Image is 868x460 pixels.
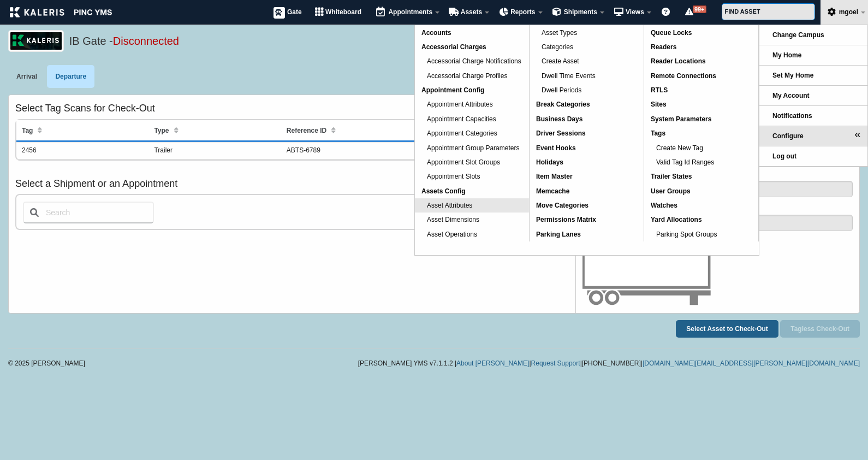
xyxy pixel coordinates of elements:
span: Notifications [772,112,812,120]
span: Memcache [536,187,569,195]
span: Yard Allocations [651,216,702,223]
span: Create Asset [542,57,579,65]
td: about a month ago [413,143,545,160]
span: Tag [22,127,37,134]
span: Create New Tag [656,144,703,152]
span: Accounts [421,29,451,37]
span: Shipments [564,8,597,16]
span: Appointment Capacities [427,115,496,123]
span: mgoel [839,8,858,16]
h3: Select Tag Scans for Check-Out [15,102,569,115]
img: trailer_empty-6dc4f8a8093b335d03f3330793ce08028432937e4ae118a9cf728fb15f29ded3.svg [582,243,711,306]
span: Readers [651,43,676,51]
span: Holidays [536,158,563,166]
span: System Parameters [651,115,711,123]
span: Accessorial Charge Profiles [427,72,507,80]
span: RTLS [651,86,668,94]
span: Asset Types [542,29,577,37]
span: Configure [772,132,804,140]
a: Request Support [531,359,580,367]
span: Break Categories [536,101,590,108]
span: Dwell Time Events [542,72,596,80]
span: Permissions Matrix [536,216,596,223]
div: [PERSON_NAME] YMS v7.1.1.2 | | | | [358,360,860,367]
a: About [PERSON_NAME] [456,359,529,367]
span: Type [154,127,173,134]
span: Dwell Periods [542,86,581,94]
li: Configure [759,126,867,146]
span: Appointment Slot Groups [427,158,500,166]
span: Appointment Config [421,86,484,94]
input: Search [23,202,154,223]
span: [PHONE_NUMBER] [582,359,641,367]
span: My Home [772,51,801,59]
span: Whiteboard [325,8,361,16]
span: Assets [461,8,482,16]
span: Asset Dimensions [427,216,479,223]
span: Remote Connections [651,72,716,80]
span: Accessorial Charge Notifications [427,57,521,65]
span: Assets Config [421,187,466,195]
span: Driver Sessions [536,129,586,137]
span: Move Categories [536,202,588,209]
span: Trailer States [651,173,692,180]
img: logo_pnc-prd.png [8,30,64,52]
td: 2456 [16,143,148,160]
button: Select Asset to Check-Out [676,320,778,338]
span: User Groups [651,187,691,195]
span: Sites [651,101,667,108]
span: Appointment Group Parameters [427,144,519,152]
span: Reference ID [287,127,331,134]
span: Set My Home [772,72,813,79]
span: Event Hooks [536,144,576,152]
span: Accessorial Charges [421,43,486,51]
span: Valid Tag Id Ranges [656,158,714,166]
span: Tags [651,129,665,137]
span: Disconnected [113,35,179,47]
label: Trailer: AACT- [717,243,853,255]
span: Categories [542,43,573,51]
span: Views [626,8,644,16]
span: Reports [510,8,535,16]
span: Appointments [388,8,432,16]
span: Change Campus [772,31,824,39]
span: Asset Attributes [427,202,472,209]
span: Queue Locks [651,29,692,37]
span: Log out [772,152,796,160]
h5: IB Gate - [69,33,429,52]
span: Appointment Categories [427,129,497,137]
span: Asset Operations [427,231,477,238]
span: Item Master [536,173,573,180]
a: Arrival [8,65,45,88]
a: [DOMAIN_NAME][EMAIL_ADDRESS][PERSON_NAME][DOMAIN_NAME] [643,359,860,367]
button: Tagless Check-Out [780,320,860,338]
span: Appointment Attributes [427,101,493,108]
span: Reader Locations [651,57,706,65]
span: Gate [287,8,302,16]
span: Parking Spot Groups [656,231,717,238]
span: Business Days [536,115,582,123]
td: ABTS-6789 [281,143,413,160]
span: 99+ [693,5,706,13]
td: Trailer [148,143,281,160]
span: Parking Lanes [536,231,581,238]
a: Departure [47,65,94,88]
span: Appointment Slots [427,173,480,180]
span: Watches [651,202,677,209]
input: FIND ASSET [722,3,815,20]
h3: Select a Shipment or an Appointment [15,177,569,191]
span: My Account [772,92,810,99]
img: kaleris_pinc-9d9452ea2abe8761a8e09321c3823821456f7e8afc7303df8a03059e807e3f55.png [10,7,112,17]
div: © 2025 [PERSON_NAME] [8,360,221,367]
